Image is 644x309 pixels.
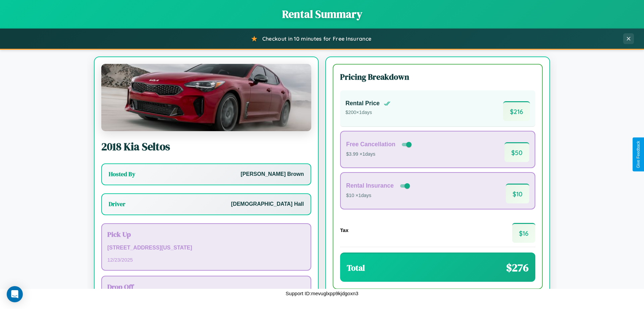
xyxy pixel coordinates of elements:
h4: Tax [340,227,348,233]
img: Kia Seltos [101,64,311,131]
span: $ 216 [503,101,530,121]
p: $3.99 × 1 days [346,150,413,159]
h3: Drop Off [107,282,305,292]
span: $ 276 [506,260,529,275]
h3: Pricing Breakdown [340,71,535,82]
div: Give Feedback [636,141,641,168]
h3: Pick Up [107,229,305,239]
p: [DEMOGRAPHIC_DATA] Hall [231,199,304,209]
span: $ 16 [512,223,535,243]
h4: Rental Insurance [346,182,394,189]
h3: Hosted By [109,170,135,178]
span: $ 10 [506,184,529,203]
h4: Free Cancellation [346,141,395,148]
p: Support ID: mevuglxpp9kjdgoxn3 [286,289,359,298]
h2: 2018 Kia Seltos [101,139,311,154]
p: [PERSON_NAME] Brown [241,169,304,179]
h4: Rental Price [345,100,380,107]
p: [STREET_ADDRESS][US_STATE] [107,243,305,253]
p: $ 200 × 1 days [345,108,390,117]
span: Checkout in 10 minutes for Free Insurance [262,35,371,42]
span: $ 50 [504,142,529,162]
p: $10 × 1 days [346,191,411,200]
div: Open Intercom Messenger [7,286,23,302]
h1: Rental Summary [7,7,637,22]
h3: Total [347,262,365,273]
p: 12 / 23 / 2025 [107,255,305,264]
h3: Driver [109,200,125,208]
